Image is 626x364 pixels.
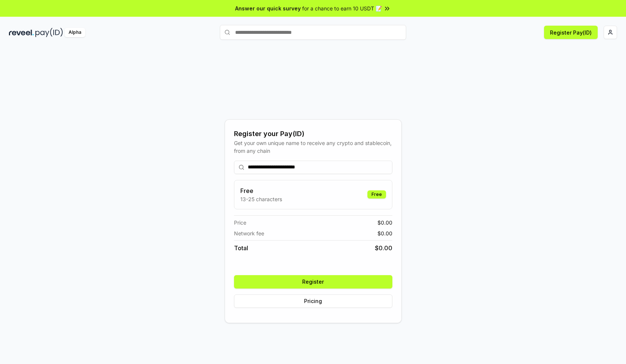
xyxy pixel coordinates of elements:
span: for a chance to earn 10 USDT 📝 [302,4,382,12]
span: Total [234,244,248,252]
h3: Free [240,186,282,195]
div: Register your Pay(ID) [234,129,392,139]
span: $ 0.00 [377,219,392,226]
button: Register Pay(ID) [544,26,598,39]
img: pay_id [35,28,63,37]
div: Alpha [64,28,85,37]
div: Free [367,190,386,199]
div: Get your own unique name to receive any crypto and stablecoin, from any chain [234,139,392,155]
span: $ 0.00 [377,229,392,237]
img: reveel_dark [9,28,34,37]
button: Register [234,275,392,289]
button: Pricing [234,294,392,308]
span: Network fee [234,229,264,237]
p: 13-25 characters [240,195,282,203]
span: Price [234,219,246,226]
span: Answer our quick survey [235,4,301,12]
span: $ 0.00 [375,244,392,252]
